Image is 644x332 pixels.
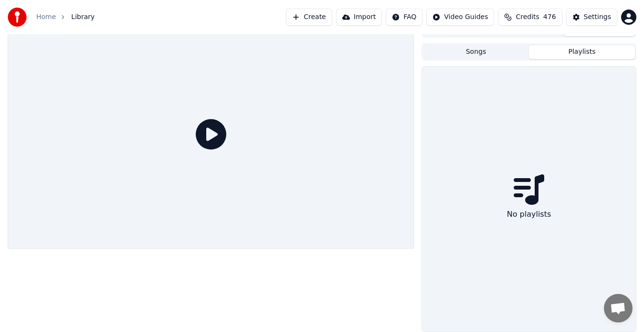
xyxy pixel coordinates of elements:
[543,12,556,22] span: 476
[286,9,332,26] button: Create
[516,12,539,22] span: Credits
[36,12,95,22] nav: breadcrumb
[71,12,95,22] span: Library
[503,205,555,224] div: No playlists
[36,12,56,22] a: Home
[336,9,382,26] button: Import
[529,45,635,59] button: Playlists
[386,9,422,26] button: FAQ
[8,8,27,27] img: youka
[423,45,529,59] button: Songs
[566,9,617,26] button: Settings
[426,9,494,26] button: Video Guides
[604,294,633,322] div: Open chat
[584,12,611,22] div: Settings
[498,9,562,26] button: Credits476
